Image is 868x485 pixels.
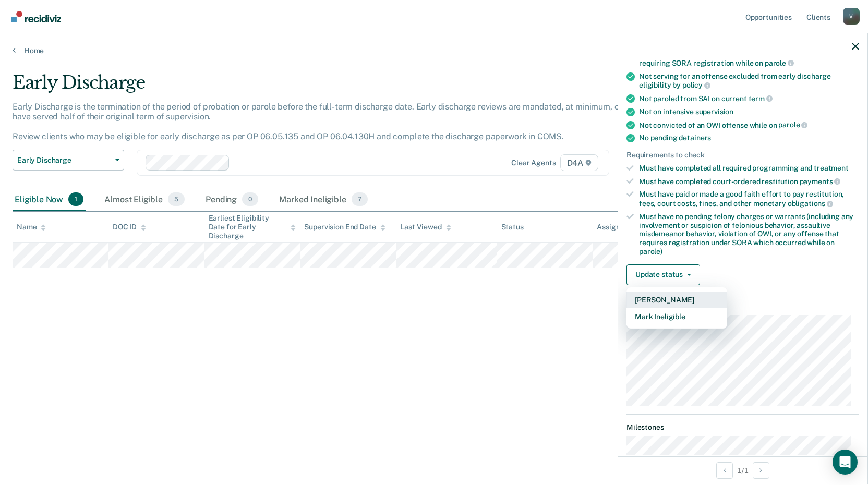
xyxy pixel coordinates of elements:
span: payments [800,177,841,186]
div: Not serving for an offense excluded from early discharge eligibility by [639,72,859,90]
div: Requirements to check [626,151,859,160]
div: Eligible Now [13,188,86,211]
dt: Supervision [626,302,859,311]
div: Must have no pending felony charges or warrants (including any involvement or suspicion of feloni... [639,212,859,256]
div: Not paroled from SAI on current [639,94,859,103]
button: Update status [626,264,700,285]
button: Previous Opportunity [716,462,733,479]
span: detainers [679,134,711,142]
div: Almost Eligible [102,188,187,211]
div: Not on intensive [639,107,859,116]
span: 1 [68,192,83,206]
div: Earliest Eligibility Date for Early Discharge [209,214,296,240]
div: Marked Ineligible [277,188,370,211]
div: Must have completed court-ordered restitution [639,177,859,186]
img: Recidiviz [11,11,61,22]
span: 7 [352,192,368,206]
div: Clear agents [511,159,556,167]
div: DOC ID [113,223,146,232]
span: term [749,94,773,103]
div: Not convicted of an OWI offense while on [639,120,859,130]
button: Next Opportunity [753,462,769,479]
span: parole [765,59,794,67]
dt: Milestones [626,423,859,432]
div: Must have paid or made a good faith effort to pay restitution, fees, court costs, fines, and othe... [639,190,859,208]
div: Last Viewed [400,223,451,232]
div: Early Discharge [13,72,664,102]
div: Supervision End Date [304,223,385,232]
span: obligations [788,199,833,208]
button: Mark Ineligible [626,308,727,325]
span: Early Discharge [17,156,111,165]
span: policy [682,81,710,89]
div: Open Intercom Messenger [833,450,858,475]
div: Must have completed all required programming and [639,164,859,173]
span: D4A [560,154,598,171]
span: supervision [695,107,733,116]
div: V [843,8,860,25]
p: Early Discharge is the termination of the period of probation or parole before the full-term disc... [13,102,660,142]
button: [PERSON_NAME] [626,292,727,308]
button: Profile dropdown button [843,8,860,25]
a: Home [13,46,855,55]
div: No pending [639,134,859,142]
div: Name [17,223,46,232]
div: Pending [203,188,260,211]
span: 0 [242,192,258,206]
span: parole [778,120,807,129]
div: Assigned to [597,223,646,232]
span: 5 [168,192,185,206]
div: 1 / 1 [618,456,867,484]
span: parole) [639,247,662,256]
div: Status [501,223,524,232]
span: treatment [814,164,849,172]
